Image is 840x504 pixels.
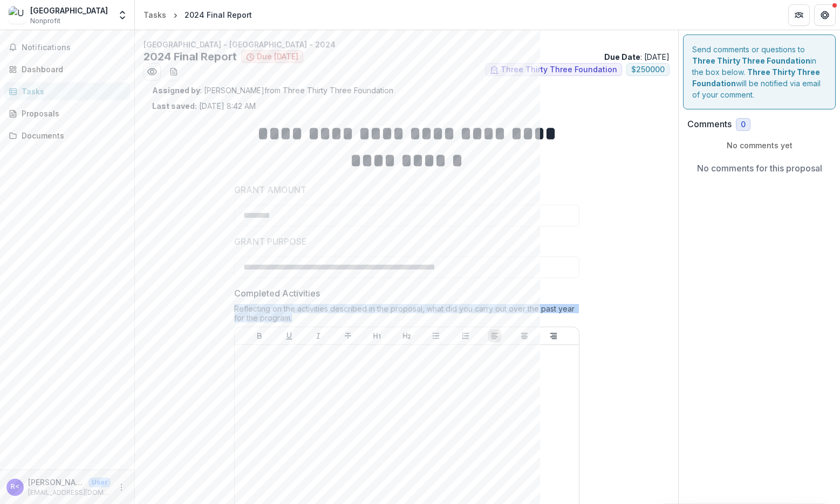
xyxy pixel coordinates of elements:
[152,85,661,96] p: : [PERSON_NAME] from Three Thirty Three Foundation
[30,16,60,26] span: Nonprofit
[152,100,256,112] p: [DATE] 8:42 AM
[139,7,170,23] a: Tasks
[283,329,296,342] button: Underline
[4,82,130,100] a: Tasks
[429,329,442,342] button: Bullet List
[11,484,19,491] div: Robin Caissie <rcaissie@uppervalleyhaven.org>
[342,329,354,342] button: Strike
[631,65,665,74] span: $ 250000
[234,235,307,248] p: GRANT PURPOSE
[234,287,320,300] p: Completed Activities
[9,6,26,24] img: Upper Valley Haven
[22,108,121,119] div: Proposals
[253,329,266,342] button: Bold
[814,4,836,26] button: Get Help
[788,4,810,26] button: Partners
[28,477,84,488] p: [PERSON_NAME] <[EMAIL_ADDRESS][DOMAIN_NAME]>
[488,329,501,342] button: Align Left
[22,130,121,141] div: Documents
[144,9,166,20] div: Tasks
[4,39,130,56] button: Notifications
[185,9,252,20] div: 2024 Final Report
[22,64,121,75] div: Dashboard
[4,127,130,144] a: Documents
[22,43,126,52] span: Notifications
[400,329,413,342] button: Heading 2
[312,329,325,342] button: Italicize
[501,65,617,74] span: Three Thirty Three Foundation
[459,329,472,342] button: Ordered List
[604,51,670,63] p: : [DATE]
[518,329,531,342] button: Align Center
[22,86,121,97] div: Tasks
[547,329,560,342] button: Align Right
[234,183,306,196] p: GRANT AMOUNT
[28,488,111,498] p: [EMAIL_ADDRESS][DOMAIN_NAME]
[30,5,108,16] div: [GEOGRAPHIC_DATA]
[4,105,130,122] a: Proposals
[257,52,298,61] span: Due [DATE]
[115,4,130,26] button: Open entity switcher
[165,63,182,80] button: download-word-button
[152,86,200,95] strong: Assigned by
[371,329,384,342] button: Heading 1
[604,52,640,61] strong: Due Date
[687,119,732,129] h2: Comments
[152,101,197,111] strong: Last saved:
[144,63,161,80] button: Preview 3ae89939-07af-47d7-9dc6-beff76458b50.pdf
[88,478,111,487] p: User
[4,60,130,78] a: Dashboard
[139,7,256,23] nav: breadcrumb
[234,304,579,327] div: Reflecting on the activities described in the proposal, what did you carry out over the past year...
[687,140,831,151] p: No comments yet
[692,56,810,65] strong: Three Thirty Three Foundation
[144,39,670,50] p: [GEOGRAPHIC_DATA] - [GEOGRAPHIC_DATA] - 2024
[115,481,128,494] button: More
[144,50,237,63] h2: 2024 Final Report
[741,120,746,129] span: 0
[692,67,820,88] strong: Three Thirty Three Foundation
[683,34,836,109] div: Send comments or questions to in the box below. will be notified via email of your comment.
[697,162,822,175] p: No comments for this proposal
